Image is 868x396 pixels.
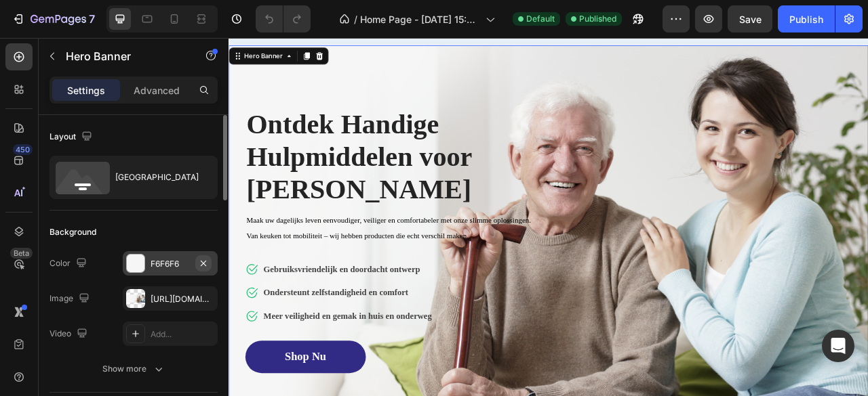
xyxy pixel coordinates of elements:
[151,258,190,270] div: F6F6F6
[229,38,868,396] iframe: Design area
[5,5,101,32] button: 7
[789,12,823,26] div: Publish
[10,248,33,259] div: Beta
[50,357,218,381] button: Show more
[50,226,96,238] div: Background
[115,162,198,193] div: [GEOGRAPHIC_DATA]
[50,290,92,308] div: Image
[17,17,71,29] div: Hero Banner
[50,255,90,273] div: Color
[526,13,555,25] span: Default
[44,348,258,359] strong: Meer veiligheid en gemak in huis en onderweg
[134,83,180,97] p: Advanced
[67,83,105,97] p: Settings
[151,328,214,340] div: Add...
[50,128,95,146] div: Layout
[13,144,33,155] div: 450
[579,13,616,25] span: Published
[778,5,835,32] button: Publish
[102,362,165,376] div: Show more
[822,330,854,362] div: Open Intercom Messenger
[151,293,214,305] div: [URL][DOMAIN_NAME]
[360,12,480,26] span: Home Page - [DATE] 15:35:20
[89,11,95,27] p: 7
[50,325,90,343] div: Video
[256,5,311,32] div: Undo/Redo
[728,5,772,32] button: Save
[66,48,181,64] p: Hero Banner
[739,14,762,25] span: Save
[354,12,357,26] span: /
